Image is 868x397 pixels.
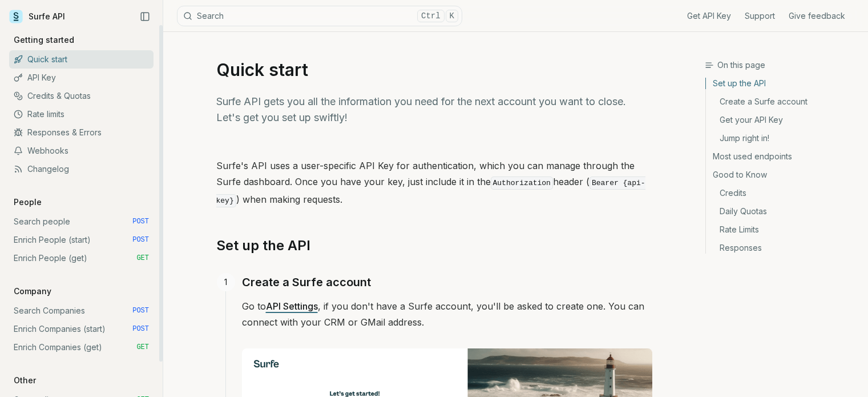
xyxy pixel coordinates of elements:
a: Good to Know [706,166,859,184]
button: Collapse Sidebar [136,8,154,25]
span: GET [136,254,149,263]
a: Credits & Quotas [9,87,154,105]
span: GET [136,343,149,352]
a: Changelog [9,160,154,178]
h3: On this page [705,59,859,71]
code: Authorization [491,177,553,190]
a: API Key [9,69,154,87]
h1: Quick start [216,59,652,80]
span: POST [132,235,149,244]
a: Surfe API [9,8,65,25]
span: POST [132,306,149,315]
a: Enrich Companies (start) POST [9,320,154,338]
a: Rate limits [9,105,154,123]
p: Surfe's API uses a user-specific API Key for authentication, which you can manage through the Sur... [216,158,652,209]
a: Responses & Errors [9,123,154,142]
a: Enrich People (get) GET [9,249,154,267]
button: SearchCtrlK [177,6,462,26]
a: Jump right in! [706,129,859,147]
a: Responses [706,239,859,254]
a: Search people POST [9,212,154,231]
a: Enrich People (start) POST [9,231,154,249]
p: People [9,197,46,208]
a: Create a Surfe account [706,93,859,111]
a: Daily Quotas [706,202,859,220]
a: Get your API Key [706,111,859,129]
a: Give feedback [789,10,845,22]
a: API Settings [266,300,318,312]
a: Quick start [9,50,154,69]
p: Go to , if you don't have a Surfe account, you'll be asked to create one. You can connect with yo... [242,298,652,330]
a: Credits [706,184,859,202]
a: Webhooks [9,142,154,160]
a: Set up the API [706,78,859,93]
a: Most used endpoints [706,147,859,166]
a: Search Companies POST [9,302,154,320]
kbd: K [446,10,458,22]
p: Company [9,286,56,297]
p: Getting started [9,34,79,46]
kbd: Ctrl [417,10,445,22]
a: Set up the API [216,236,310,255]
p: Surfe API gets you all the information you need for the next account you want to close. Let's get... [216,94,652,126]
a: Support [745,10,775,22]
a: Create a Surfe account [242,273,371,291]
span: POST [132,217,149,226]
span: POST [132,324,149,334]
p: Other [9,375,41,386]
a: Enrich Companies (get) GET [9,338,154,356]
a: Get API Key [687,10,731,22]
a: Rate Limits [706,220,859,239]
